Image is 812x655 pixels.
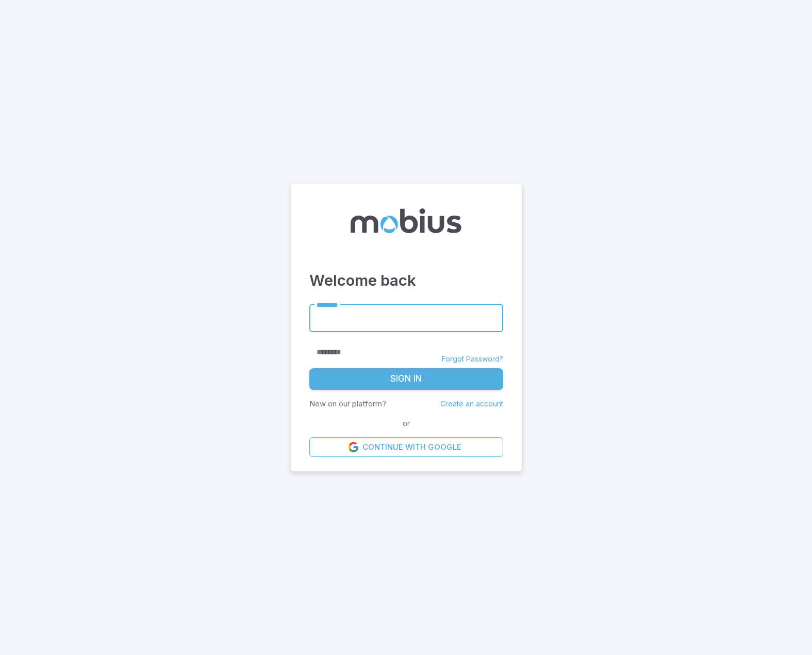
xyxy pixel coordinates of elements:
[400,418,412,429] span: or
[442,354,503,364] a: Forgot Password?
[309,269,503,292] h3: Welcome back
[309,398,386,410] p: New on our platform?
[440,399,503,408] a: Create an account
[309,437,503,457] a: Continue with Google
[309,368,503,390] button: Sign In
